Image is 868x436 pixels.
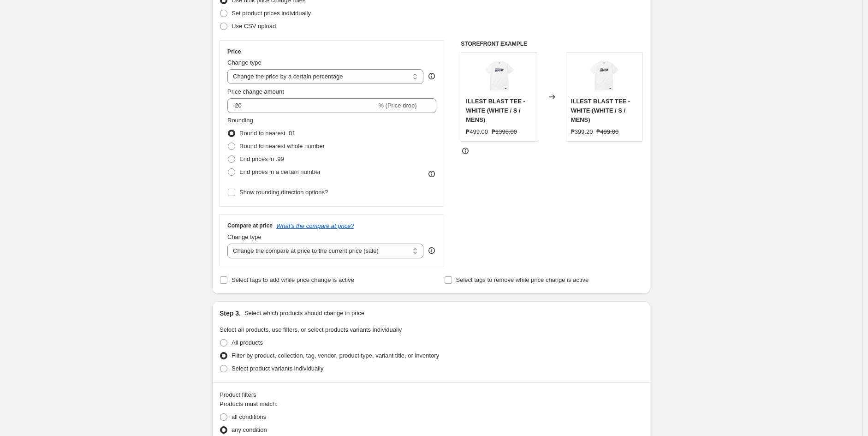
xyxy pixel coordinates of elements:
button: What's the compare at price? [276,222,354,229]
h6: STOREFRONT EXAMPLE [461,40,643,48]
div: Product filters [220,390,643,400]
span: End prices in .99 [239,155,284,162]
span: Change type [227,233,262,240]
img: ILLESTBLASTTEE-WHITE_80x.jpg [481,57,518,94]
span: Select tags to remove while price change is active [456,276,589,283]
img: ILLESTBLASTTEE-WHITE_80x.jpg [586,57,623,94]
span: Filter by product, collection, tag, vendor, product type, variant title, or inventory [232,352,439,359]
input: -15 [227,98,376,113]
span: Products must match: [220,400,278,407]
span: Price change amount [227,88,284,95]
span: End prices in a certain number [239,168,321,175]
span: Rounding [227,117,253,124]
span: % (Price drop) [378,102,416,109]
span: Select all products, use filters, or select products variants individually [220,326,402,333]
div: help [427,72,436,81]
span: Round to nearest whole number [239,143,325,149]
p: Select which products should change in price [244,309,364,318]
span: ILLEST BLAST TEE - WHITE (WHITE / S / MENS) [571,98,630,123]
span: Set product prices individually [232,10,311,17]
span: any condition [232,426,267,433]
h3: Compare at price [227,222,273,229]
span: All products [232,339,263,346]
div: help [427,246,436,255]
span: Change type [227,59,262,66]
strike: ₱499.00 [596,127,618,137]
span: Round to nearest .01 [239,130,295,137]
h3: Price [227,48,241,55]
span: all conditions [232,413,266,420]
h2: Step 3. [220,309,241,318]
span: ILLEST BLAST TEE - WHITE (WHITE / S / MENS) [466,98,525,123]
span: Show rounding direction options? [239,189,328,196]
div: ₱399.20 [571,127,593,137]
span: Use CSV upload [232,23,276,30]
span: Select tags to add while price change is active [232,276,354,283]
span: Select product variants individually [232,365,323,372]
div: ₱499.00 [466,127,488,137]
strike: ₱1398.00 [492,127,517,137]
